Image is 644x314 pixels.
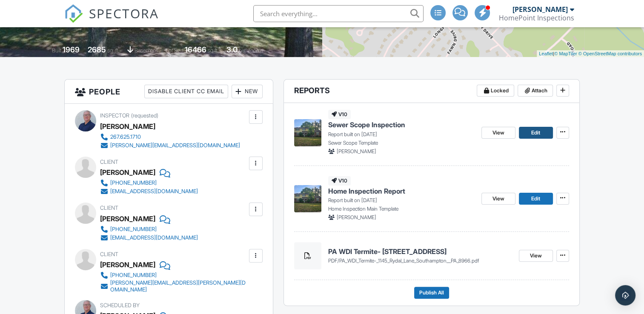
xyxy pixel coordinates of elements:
a: [EMAIL_ADDRESS][DOMAIN_NAME] [100,234,198,242]
div: 267.625.1710 [110,134,141,140]
div: HomePoint Inspections [499,14,574,22]
input: Search everything... [253,5,424,22]
a: [PERSON_NAME][EMAIL_ADDRESS][PERSON_NAME][DOMAIN_NAME] [100,280,246,293]
div: [EMAIL_ADDRESS][DOMAIN_NAME] [110,234,198,241]
div: [PERSON_NAME][EMAIL_ADDRESS][PERSON_NAME][DOMAIN_NAME] [110,280,246,293]
a: [PHONE_NUMBER] [100,179,198,187]
div: | [537,50,644,57]
div: [PERSON_NAME][EMAIL_ADDRESS][DOMAIN_NAME] [110,142,240,149]
div: [PERSON_NAME] [100,258,155,271]
a: SPECTORA [64,11,159,29]
img: The Best Home Inspection Software - Spectora [64,4,83,23]
div: 1969 [63,45,80,54]
span: Built [52,47,61,54]
div: [PERSON_NAME] [100,120,155,133]
span: Inspector [100,112,129,119]
div: 16466 [185,45,206,54]
span: bathrooms [239,47,263,54]
span: Client [100,159,118,165]
div: Open Intercom Messenger [615,285,635,305]
a: 267.625.1710 [100,133,240,141]
span: Scheduled By [100,302,140,308]
span: Client [100,205,118,211]
div: 3.0 [226,45,238,54]
div: [PHONE_NUMBER] [110,272,157,279]
div: [PERSON_NAME] [100,166,155,179]
span: SPECTORA [89,4,159,22]
div: Disable Client CC Email [144,85,228,98]
span: Lot Size [166,47,183,54]
span: (requested) [131,112,158,119]
div: [PERSON_NAME] [512,5,568,14]
span: basement [135,47,157,54]
div: [PHONE_NUMBER] [110,226,157,233]
a: [EMAIL_ADDRESS][DOMAIN_NAME] [100,187,198,196]
a: © MapTiler [554,51,577,56]
div: [EMAIL_ADDRESS][DOMAIN_NAME] [110,188,198,195]
span: sq. ft. [107,47,119,54]
a: Leaflet [539,51,553,56]
div: [PHONE_NUMBER] [110,180,157,186]
span: sq.ft. [208,47,218,54]
a: [PHONE_NUMBER] [100,225,198,234]
div: [PERSON_NAME] [100,212,155,225]
a: [PHONE_NUMBER] [100,271,246,280]
a: [PERSON_NAME][EMAIL_ADDRESS][DOMAIN_NAME] [100,141,240,150]
div: New [232,85,263,98]
div: 2685 [88,45,106,54]
a: © OpenStreetMap contributors [578,51,642,56]
h3: People [65,80,272,104]
span: Client [100,251,118,257]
